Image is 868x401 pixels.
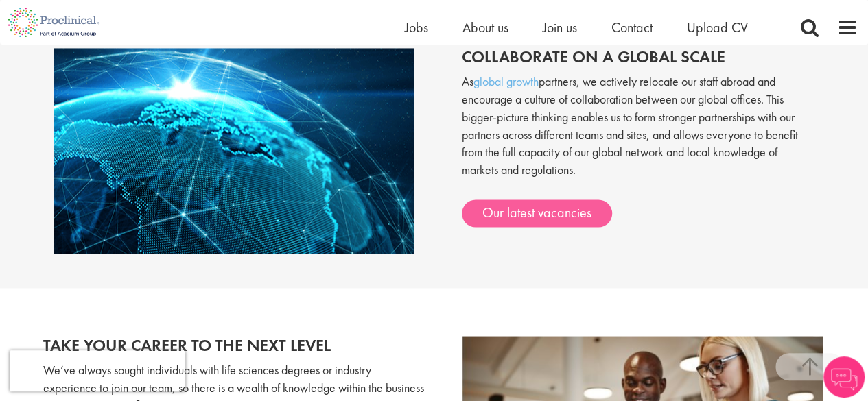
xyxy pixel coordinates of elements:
a: About us [462,19,508,36]
h2: Collaborate on a global scale [462,48,815,66]
iframe: reCAPTCHA [10,350,185,391]
a: Our latest vacancies [462,199,612,227]
a: Contact [611,19,653,36]
p: As partners, we actively relocate our staff abroad and encourage a culture of collaboration betwe... [462,73,815,192]
h2: Take your career to the next level [43,336,424,354]
a: Join us [543,19,577,36]
img: Chatbot [823,356,865,398]
a: Upload CV [687,19,748,36]
a: global growth [473,73,539,89]
a: Jobs [405,19,428,36]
